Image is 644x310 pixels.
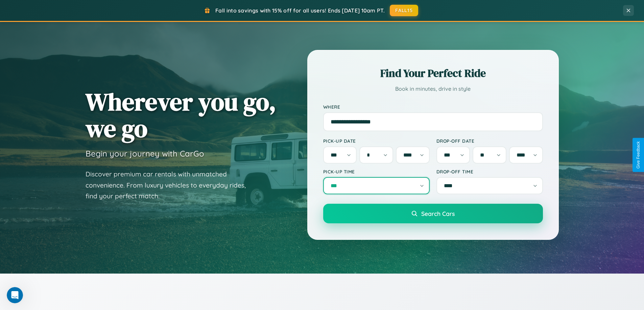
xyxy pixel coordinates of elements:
[390,5,418,16] button: FALL15
[215,7,385,14] span: Fall into savings with 15% off for all users! Ends [DATE] 10am PT.
[86,88,276,142] h1: Wherever you go, we go
[421,210,455,217] span: Search Cars
[323,169,430,174] label: Pick-up Time
[86,148,204,159] h3: Begin your journey with CarGo
[323,204,543,223] button: Search Cars
[436,169,543,174] label: Drop-off Time
[323,104,543,110] label: Where
[7,287,23,303] iframe: Intercom live chat
[636,141,641,169] div: Give Feedback
[323,84,543,94] p: Book in minutes, drive in style
[436,138,543,144] label: Drop-off Date
[323,138,430,144] label: Pick-up Date
[86,169,255,202] p: Discover premium car rentals with unmatched convenience. From luxury vehicles to everyday rides, ...
[323,66,543,81] h2: Find Your Perfect Ride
